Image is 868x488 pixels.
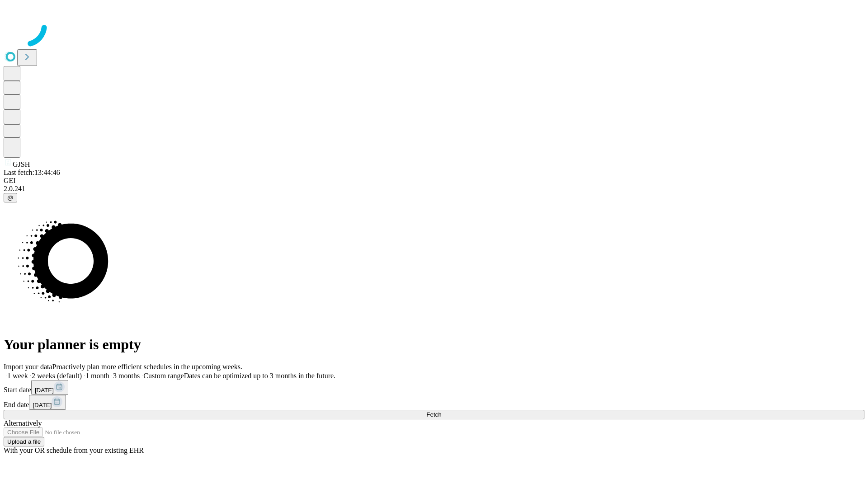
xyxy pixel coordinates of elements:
[52,363,242,371] span: Proactively plan more efficient schedules in the upcoming weeks.
[184,372,335,380] span: Dates can be optimized up to 3 months in the future.
[4,419,42,427] span: Alternatively
[4,380,864,395] div: Start date
[29,395,66,410] button: [DATE]
[4,193,17,202] button: @
[33,402,52,408] span: [DATE]
[4,446,144,454] span: With your OR schedule from your existing EHR
[31,380,68,395] button: [DATE]
[4,363,52,371] span: Import your data
[4,169,60,176] span: Last fetch: 13:44:46
[143,372,184,380] span: Custom range
[7,194,14,201] span: @
[35,387,54,394] span: [DATE]
[4,437,44,446] button: Upload a file
[4,185,864,193] div: 2.0.241
[426,411,441,418] span: Fetch
[13,160,30,168] span: GJSH
[7,372,28,380] span: 1 week
[85,372,109,380] span: 1 month
[32,372,82,380] span: 2 weeks (default)
[4,410,864,419] button: Fetch
[4,395,864,410] div: End date
[4,177,864,185] div: GEI
[113,372,140,380] span: 3 months
[4,336,864,353] h1: Your planner is empty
